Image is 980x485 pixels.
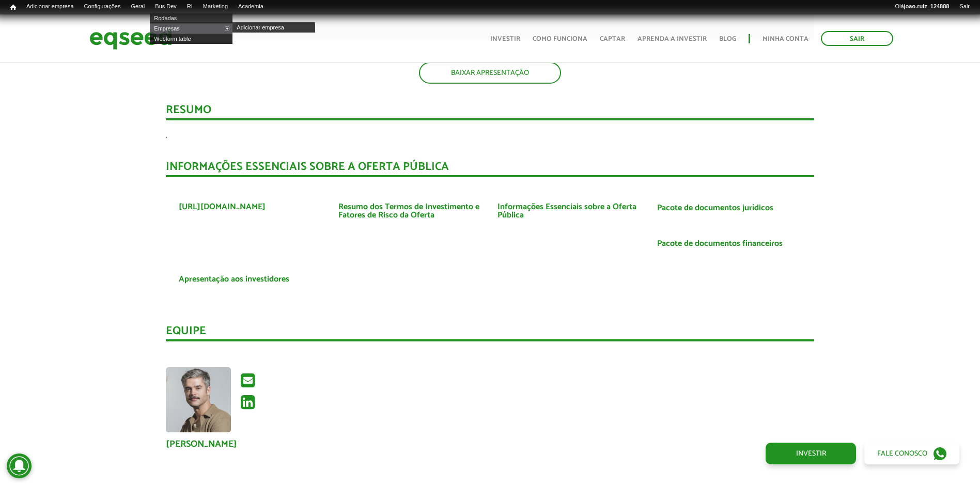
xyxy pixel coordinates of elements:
[182,3,198,11] a: RI
[600,36,625,42] a: Captar
[533,36,587,42] a: Como funciona
[166,161,814,177] div: INFORMAÇÕES ESSENCIAIS SOBRE A OFERTA PÚBLICA
[719,36,736,42] a: Blog
[179,275,289,284] a: Apresentação aos investidores
[79,3,126,11] a: Configurações
[338,203,483,220] a: Resumo dos Termos de Investimento e Fatores de Risco da Oferta
[497,203,642,220] a: Informações Essenciais sobre a Oferta Pública
[5,3,21,12] a: Início
[166,131,814,140] p: .
[89,25,172,52] img: EqSeed
[166,367,231,432] img: Foto de Gentil Nascimento
[657,240,783,248] a: Pacote de documentos financeiros
[904,3,950,9] strong: joao.ruiz_124888
[637,36,707,42] a: Aprenda a investir
[763,36,808,42] a: Minha conta
[179,203,266,211] a: [URL][DOMAIN_NAME]
[657,204,773,212] a: Pacote de documentos jurídicos
[821,31,893,46] a: Sair
[10,4,16,11] span: Início
[890,3,954,11] a: Olájoao.ruiz_124888
[864,443,959,464] a: Fale conosco
[954,3,975,11] a: Sair
[150,13,232,23] a: Rodadas
[166,440,237,449] a: [PERSON_NAME]
[490,36,520,42] a: Investir
[198,3,233,11] a: Marketing
[166,104,814,120] div: Resumo
[419,62,561,84] a: BAIXAR APRESENTAÇÃO
[766,443,856,464] a: Investir
[21,3,79,11] a: Adicionar empresa
[166,367,231,432] a: Ver perfil do usuário.
[150,3,182,11] a: Bus Dev
[233,3,269,11] a: Academia
[126,3,150,11] a: Geral
[166,325,814,341] div: Equipe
